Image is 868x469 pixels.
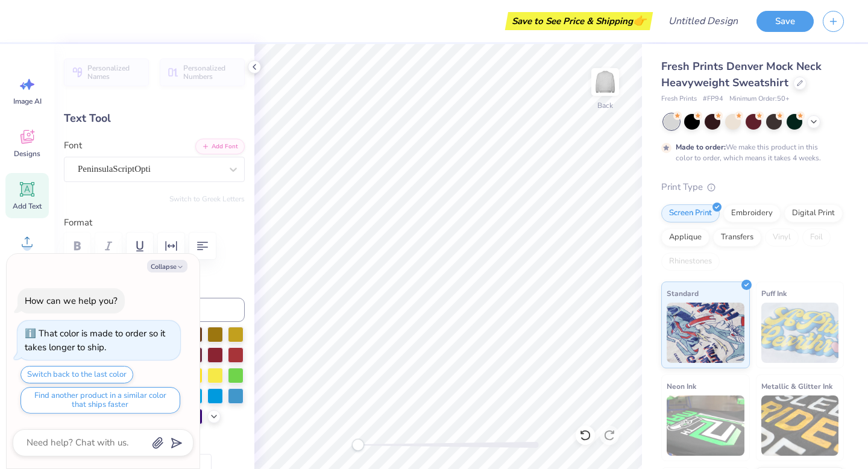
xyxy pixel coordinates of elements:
button: Save [756,11,814,32]
span: Minimum Order: 50 + [729,94,790,104]
div: Foil [802,228,831,247]
span: Image AI [13,96,42,106]
button: Add Font [195,139,245,154]
div: We make this product in this color to order, which means it takes 4 weeks. [676,142,824,163]
span: Neon Ink [667,380,696,392]
span: Personalized Names [87,64,142,81]
span: Puff Ink [761,287,787,300]
div: Applique [661,228,709,247]
button: Personalized Names [64,58,149,86]
div: How can we help you? [25,295,118,307]
div: Rhinestones [661,253,720,271]
img: Back [593,70,617,94]
button: Switch back to the last color [20,366,133,383]
span: Metallic & Glitter Ink [761,380,832,392]
span: Standard [667,287,699,300]
div: Screen Print [661,204,720,222]
label: Font [64,139,82,153]
img: Metallic & Glitter Ink [761,395,839,456]
div: Embroidery [723,204,781,222]
div: Print Type [661,180,844,194]
div: Save to See Price & Shipping [508,12,650,30]
span: Personalized Numbers [183,64,237,81]
input: Untitled Design [659,9,747,33]
span: Fresh Prints [661,94,697,104]
div: Back [597,100,613,111]
label: Format [64,216,245,230]
img: Neon Ink [667,395,744,456]
div: Text Tool [64,110,245,127]
div: That color is made to order so it takes longer to ship. [25,327,165,353]
button: Personalized Numbers [160,58,245,86]
img: Standard [667,303,744,363]
button: Collapse [147,260,187,272]
div: Accessibility label [352,439,364,451]
button: Find another product in a similar color that ships faster [20,387,180,414]
span: Designs [14,149,40,159]
div: Transfers [713,228,761,247]
button: Switch to Greek Letters [169,194,245,204]
div: Vinyl [765,228,799,247]
span: Fresh Prints Denver Mock Neck Heavyweight Sweatshirt [661,59,822,90]
div: Digital Print [784,204,843,222]
img: Puff Ink [761,303,839,363]
span: # FP94 [703,94,723,104]
span: Add Text [13,201,42,211]
span: 👉 [633,13,646,28]
strong: Made to order: [676,142,726,152]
